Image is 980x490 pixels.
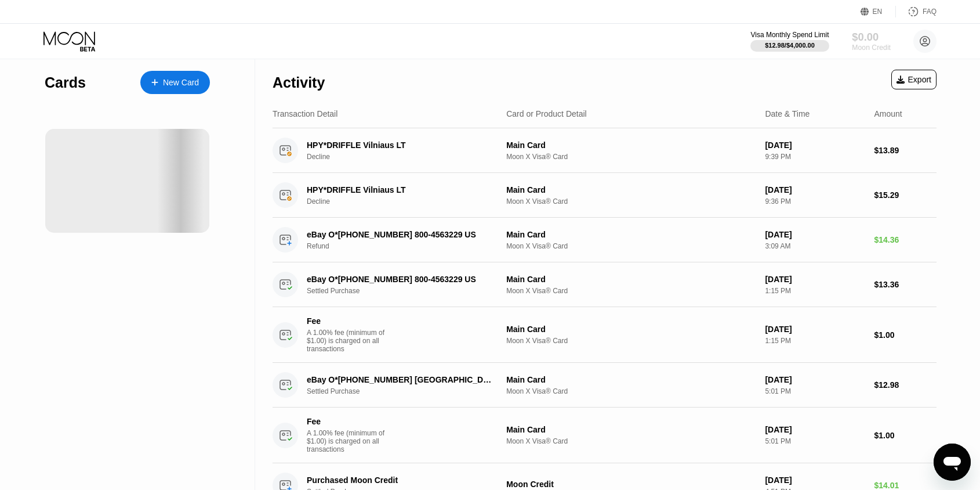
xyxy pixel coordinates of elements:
[273,218,937,262] div: eBay O*[PHONE_NUMBER] 800-4563229 USRefundMain CardMoon X Visa® Card[DATE]3:09 AM$14.36
[923,8,937,16] div: FAQ
[765,109,810,118] div: Date & Time
[307,329,394,353] div: A 1.00% fee (minimum of $1.00) is charged on all transactions
[506,140,756,150] div: Main Card
[874,190,937,200] div: $15.29
[506,480,756,489] div: Moon Credit
[307,316,388,326] div: Fee
[765,387,865,395] div: 5:01 PM
[874,280,937,289] div: $13.36
[506,287,756,295] div: Moon X Visa® Card
[506,387,756,395] div: Moon X Visa® Card
[307,185,495,194] div: HPY*DRIFFLE Vilniaus LT
[506,275,756,284] div: Main Card
[506,230,756,239] div: Main Card
[506,375,756,384] div: Main Card
[765,287,865,295] div: 1:15 PM
[765,325,865,334] div: [DATE]
[765,275,865,284] div: [DATE]
[874,481,937,490] div: $14.01
[273,363,937,408] div: eBay O*[PHONE_NUMBER] [GEOGRAPHIC_DATA][PERSON_NAME] [GEOGRAPHIC_DATA]Settled PurchaseMain CardMo...
[506,109,587,118] div: Card or Product Detail
[506,197,756,206] div: Moon X Visa® Card
[896,6,937,17] div: FAQ
[765,197,865,206] div: 9:36 PM
[307,387,509,395] div: Settled Purchase
[163,78,199,88] div: New Card
[765,42,815,49] div: $12.98 / $4,000.00
[852,31,891,52] div: $0.00Moon Credit
[765,437,865,445] div: 5:01 PM
[273,128,937,173] div: HPY*DRIFFLE Vilniaus LTDeclineMain CardMoon X Visa® Card[DATE]9:39 PM$13.89
[852,44,891,52] div: Moon Credit
[273,307,937,363] div: FeeA 1.00% fee (minimum of $1.00) is charged on all transactionsMain CardMoon X Visa® Card[DATE]1...
[307,197,509,206] div: Decline
[506,425,756,434] div: Main Card
[273,262,937,307] div: eBay O*[PHONE_NUMBER] 800-4563229 USSettled PurchaseMain CardMoon X Visa® Card[DATE]1:15 PM$13.36
[307,375,495,384] div: eBay O*[PHONE_NUMBER] [GEOGRAPHIC_DATA][PERSON_NAME] [GEOGRAPHIC_DATA]
[273,173,937,218] div: HPY*DRIFFLE Vilniaus LTDeclineMain CardMoon X Visa® Card[DATE]9:36 PM$15.29
[273,74,325,91] div: Activity
[765,185,865,194] div: [DATE]
[273,109,337,118] div: Transaction Detail
[765,140,865,150] div: [DATE]
[873,8,883,16] div: EN
[852,31,891,43] div: $0.00
[506,153,756,161] div: Moon X Visa® Card
[765,337,865,345] div: 1:15 PM
[891,70,937,89] div: Export
[273,408,937,463] div: FeeA 1.00% fee (minimum of $1.00) is charged on all transactionsMain CardMoon X Visa® Card[DATE]5...
[765,153,865,161] div: 9:39 PM
[750,31,829,39] div: Visa Monthly Spend Limit
[874,109,902,118] div: Amount
[307,417,388,426] div: Fee
[874,380,937,390] div: $12.98
[307,230,495,239] div: eBay O*[PHONE_NUMBER] 800-4563229 US
[506,242,756,250] div: Moon X Visa® Card
[307,429,394,453] div: A 1.00% fee (minimum of $1.00) is charged on all transactions
[765,375,865,384] div: [DATE]
[307,153,509,161] div: Decline
[506,337,756,345] div: Moon X Visa® Card
[874,431,937,440] div: $1.00
[307,275,495,284] div: eBay O*[PHONE_NUMBER] 800-4563229 US
[750,31,829,52] div: Visa Monthly Spend Limit$12.98/$4,000.00
[506,185,756,194] div: Main Card
[140,71,210,94] div: New Card
[307,242,509,250] div: Refund
[896,75,931,84] div: Export
[874,235,937,244] div: $14.36
[874,146,937,155] div: $13.89
[765,242,865,250] div: 3:09 AM
[934,444,971,481] iframe: Button to launch messaging window
[307,287,509,295] div: Settled Purchase
[506,325,756,334] div: Main Card
[765,230,865,239] div: [DATE]
[874,330,937,340] div: $1.00
[506,437,756,445] div: Moon X Visa® Card
[861,6,896,17] div: EN
[765,425,865,434] div: [DATE]
[45,74,86,91] div: Cards
[307,140,495,150] div: HPY*DRIFFLE Vilniaus LT
[765,475,865,485] div: [DATE]
[307,475,495,485] div: Purchased Moon Credit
